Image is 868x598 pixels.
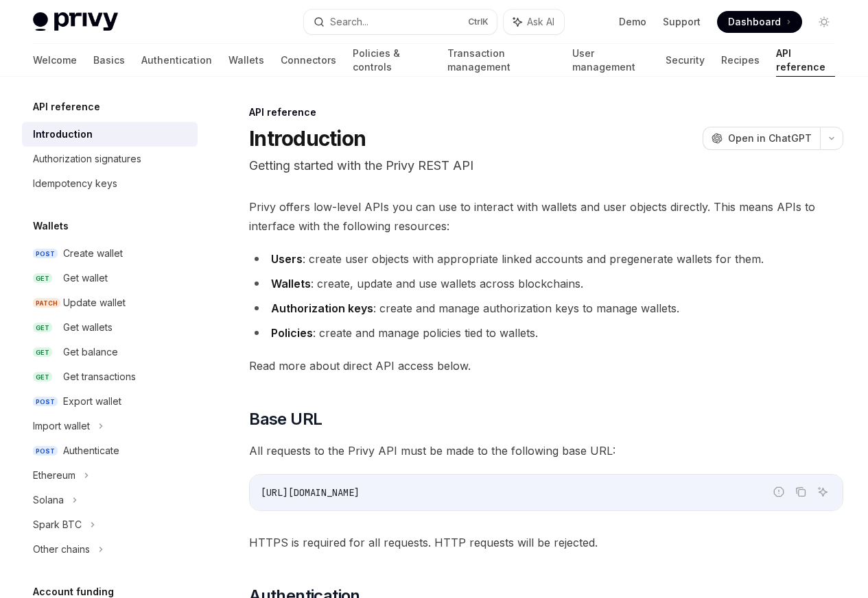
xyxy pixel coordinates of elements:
a: POSTExport wallet [22,389,198,414]
a: GETGet balance [22,340,198,364]
span: Dashboard [728,15,781,29]
div: Introduction [33,126,93,142]
span: Privy offers low-level APIs you can use to interact with wallets and user objects directly. This ... [249,197,843,236]
strong: Users [271,252,303,266]
div: Authorization signatures [33,151,141,167]
a: Welcome [33,44,77,77]
strong: Authorization keys [271,301,373,315]
h1: Introduction [249,126,366,151]
a: PATCHUpdate wallet [22,290,198,315]
a: Security [666,44,705,77]
span: Ctrl K [468,16,489,27]
button: Open in ChatGPT [703,127,820,150]
span: Base URL [249,408,322,430]
a: GETGet transactions [22,364,198,389]
span: [URL][DOMAIN_NAME] [261,486,360,499]
button: Search...CtrlK [304,10,497,34]
a: Idempotency keys [22,171,198,196]
p: Getting started with the Privy REST API [249,156,843,175]
a: Support [663,15,701,29]
div: API reference [249,105,843,119]
a: POSTCreate wallet [22,241,198,266]
div: Get wallets [63,319,113,336]
div: Export wallet [63,393,121,410]
a: POSTAuthenticate [22,438,198,463]
h5: Wallets [33,218,69,234]
span: POST [33,446,58,456]
div: Authenticate [63,443,119,459]
div: Update wallet [63,295,126,311]
div: Import wallet [33,418,90,434]
span: Ask AI [527,15,554,29]
strong: Policies [271,326,313,340]
span: Open in ChatGPT [728,132,812,145]
button: Copy the contents from the code block [792,483,810,501]
button: Toggle dark mode [813,11,835,33]
a: User management [572,44,649,77]
h5: API reference [33,99,100,115]
div: Get transactions [63,369,136,385]
strong: Wallets [271,277,311,290]
a: Introduction [22,122,198,147]
div: Search... [330,14,368,30]
div: Get balance [63,344,118,360]
a: Transaction management [447,44,556,77]
a: Demo [619,15,646,29]
a: Dashboard [717,11,802,33]
a: Authorization signatures [22,147,198,171]
div: Spark BTC [33,516,82,533]
span: Read more about direct API access below. [249,356,843,375]
button: Ask AI [814,483,832,501]
a: API reference [776,44,835,77]
span: GET [33,347,52,358]
a: Basics [93,44,125,77]
a: Connectors [281,44,336,77]
div: Solana [33,492,64,508]
li: : create, update and use wallets across blockchains. [249,274,843,293]
a: Authentication [141,44,212,77]
span: HTTPS is required for all requests. HTTP requests will be rejected. [249,533,843,552]
a: Recipes [721,44,760,77]
span: PATCH [33,298,60,308]
div: Get wallet [63,270,108,286]
button: Report incorrect code [770,483,788,501]
span: GET [33,372,52,382]
img: light logo [33,12,118,32]
li: : create and manage authorization keys to manage wallets. [249,299,843,318]
li: : create and manage policies tied to wallets. [249,323,843,342]
div: Ethereum [33,467,75,484]
li: : create user objects with appropriate linked accounts and pregenerate wallets for them. [249,249,843,269]
a: Policies & controls [353,44,431,77]
a: GETGet wallet [22,266,198,290]
div: Other chains [33,541,90,558]
button: Ask AI [504,10,564,34]
span: GET [33,273,52,284]
span: POST [33,397,58,407]
div: Idempotency keys [33,175,117,192]
span: GET [33,323,52,333]
div: Create wallet [63,245,123,262]
a: GETGet wallets [22,315,198,340]
span: All requests to the Privy API must be made to the following base URL: [249,441,843,460]
a: Wallets [228,44,264,77]
span: POST [33,249,58,259]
